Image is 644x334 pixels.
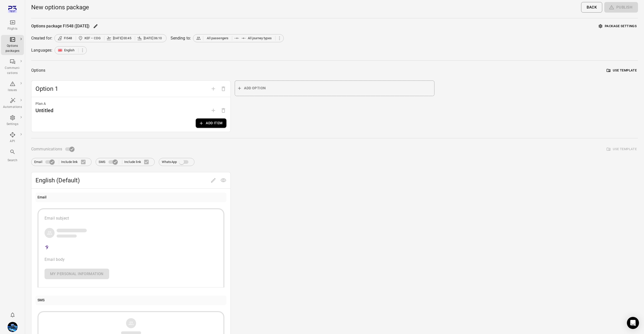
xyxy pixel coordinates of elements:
[124,157,152,167] label: Include link
[208,108,218,113] span: Add plan
[606,67,638,74] button: Use template
[1,96,24,111] a: Automations
[35,106,53,114] div: Untitled
[3,122,22,127] div: Settings
[1,18,24,33] a: Flights
[248,36,272,41] span: All journey types
[208,178,218,182] span: Edit
[1,113,24,128] a: Settings
[31,146,62,153] span: Communications
[196,118,226,128] button: Add item
[3,105,22,110] div: Automations
[92,22,99,30] button: Edit
[3,139,22,144] div: API
[35,176,208,184] span: English (Default)
[1,147,24,164] button: Search
[3,26,22,31] div: Flights
[218,178,228,182] span: Preview
[144,36,162,41] span: [DATE] 06:10
[3,88,22,93] div: Issues
[627,317,639,329] div: Open Intercom Messenger
[3,158,22,163] div: Search
[35,101,226,107] div: Plan A
[1,35,24,55] a: Options packages
[34,157,57,167] label: Email
[193,34,284,42] div: All passengersAll journey types
[6,320,20,334] button: Daníel Benediktsson
[31,3,89,11] h1: New options package
[162,157,191,167] label: WhatsApp
[218,108,228,113] span: Options need to have at least one plan
[64,36,72,41] span: FI548
[85,36,101,41] span: KEF – CDG
[581,2,602,13] button: Back
[3,66,22,76] div: Communi-cations
[3,44,22,54] div: Options packages
[99,157,120,167] label: SMS
[8,310,18,320] button: Notifications
[1,57,24,77] a: Communi-cations
[31,35,52,41] div: Created for:
[35,85,208,93] span: Option 1
[1,79,24,94] a: Issues
[31,23,90,29] div: Options package FI548 ([DATE])
[61,157,89,167] label: Include link
[208,86,218,91] span: Add option
[218,86,228,91] span: Delete option
[37,195,47,200] div: Email
[113,36,131,41] span: [DATE] 00:45
[207,36,228,41] span: All passengers
[64,48,75,53] span: English
[55,46,87,54] div: English
[1,130,24,145] a: API
[8,322,18,332] img: shutterstock-1708408498.jpg
[31,67,45,74] div: Options
[37,298,45,303] div: SMS
[31,47,53,53] div: Languages:
[171,35,191,41] div: Sending to:
[597,22,638,30] button: Package settings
